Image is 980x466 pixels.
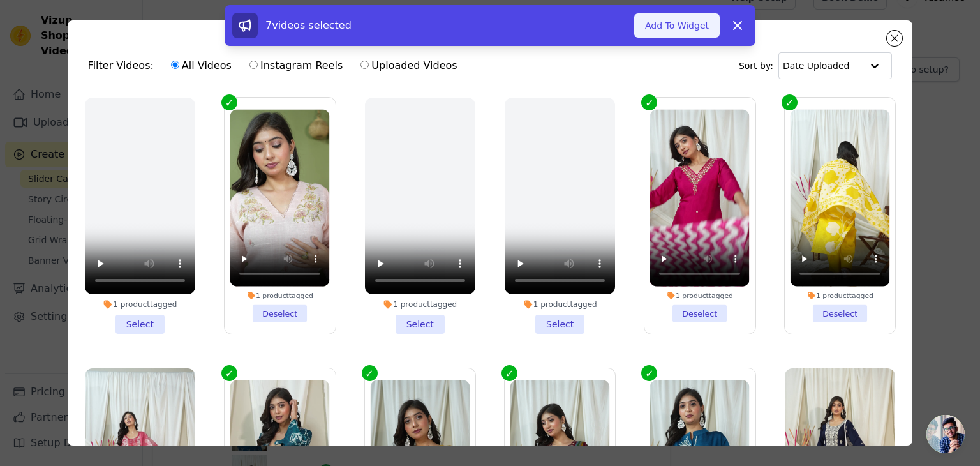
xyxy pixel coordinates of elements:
[230,291,330,300] div: 1 product tagged
[265,19,352,31] span: 7 videos selected
[739,52,893,79] div: Sort by:
[634,13,720,38] button: Add To Widget
[85,299,195,310] div: 1 product tagged
[650,291,750,300] div: 1 product tagged
[505,299,615,310] div: 1 product tagged
[360,57,457,74] label: Uploaded Videos
[791,291,890,300] div: 1 product tagged
[249,57,343,74] label: Instagram Reels
[88,51,464,80] div: Filter Videos:
[926,415,965,453] a: Open chat
[365,299,475,310] div: 1 product tagged
[170,57,232,74] label: All Videos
